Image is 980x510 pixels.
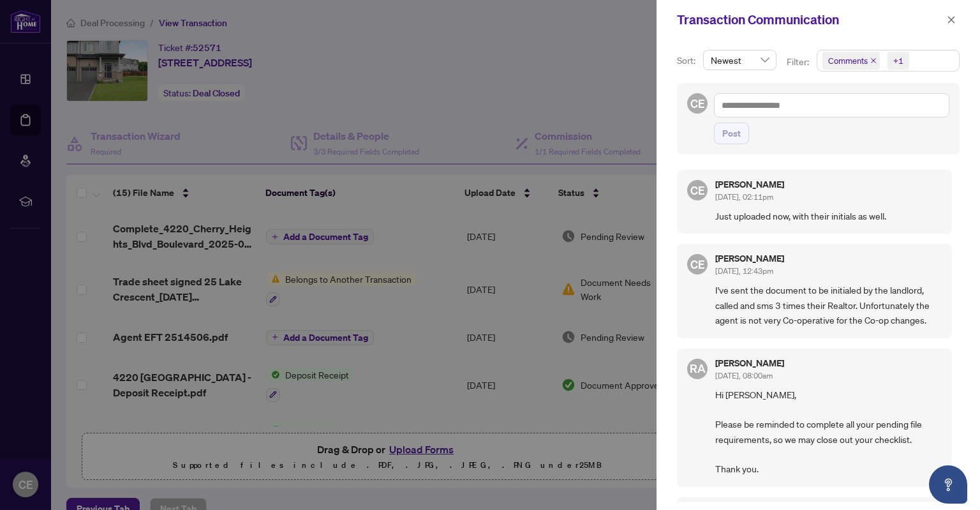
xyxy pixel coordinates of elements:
span: close [870,57,877,64]
span: CE [690,255,705,273]
div: Transaction Communication [677,10,943,29]
p: Sort: [677,54,698,68]
span: [DATE], 12:43pm [715,266,773,276]
span: Just uploaded now, with their initials as well. [715,209,942,223]
span: [DATE], 08:00am [715,371,773,380]
span: [DATE], 02:11pm [715,192,773,202]
h5: [PERSON_NAME] [715,359,784,368]
span: I've sent the document to be initialed by the landlord, called and sms 3 times their Realtor. Unf... [715,283,942,327]
span: Newest [711,50,769,70]
span: Comments [828,54,868,67]
button: Open asap [929,465,967,504]
span: CE [690,94,705,112]
p: Filter: [787,55,811,69]
span: close [947,15,956,24]
span: Comments [822,52,880,70]
h5: [PERSON_NAME] [715,254,784,263]
div: +1 [893,54,903,67]
button: Post [714,123,749,144]
h5: [PERSON_NAME] [715,180,784,189]
span: CE [690,181,705,199]
span: RA [690,359,706,377]
span: Hi [PERSON_NAME], Please be reminded to complete all your pending file requirements, so we may cl... [715,387,942,477]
